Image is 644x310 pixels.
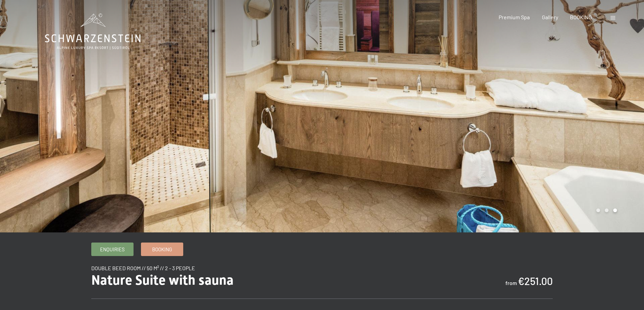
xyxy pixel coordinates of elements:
span: Booking [152,246,172,253]
a: Premium Spa [499,14,530,20]
b: €251.00 [518,275,553,287]
span: Enquiries [100,246,125,253]
span: Nature Suite with sauna [91,272,234,288]
a: Booking [141,243,183,256]
a: BOOKING [570,14,592,20]
a: Enquiries [92,243,133,256]
span: from [505,280,517,286]
span: double beed room // 50 m² // 2 - 3 People [91,265,195,271]
a: Gallery [542,14,558,20]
